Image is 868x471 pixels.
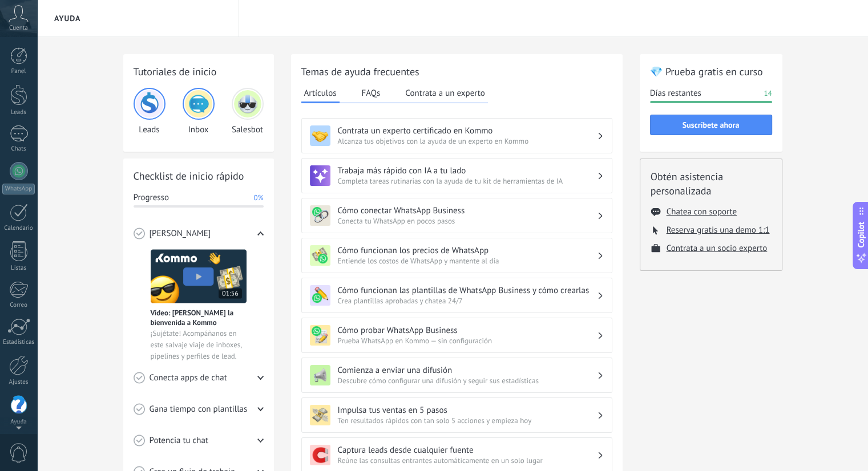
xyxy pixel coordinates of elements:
h3: Impulsa tus ventas en 5 pasos [338,405,597,416]
span: Crea plantillas aprobadas y chatea 24/7 [338,296,597,306]
div: Inbox [183,88,215,135]
h3: Cómo conectar WhatsApp Business [338,205,597,216]
button: Reserva gratis una demo 1:1 [667,225,770,235]
span: 14 [764,88,772,99]
span: Entiende los costos de WhatsApp y mantente al día [338,256,597,266]
span: Suscríbete ahora [683,121,740,129]
img: Meet video [151,249,247,303]
h3: Trabaja más rápido con IA a tu lado [338,165,597,176]
span: Vídeo: [PERSON_NAME] la bienvenida a Kommo [151,308,247,327]
span: Reúne las consultas entrantes automáticamente en un solo lugar [338,456,597,465]
div: Ajustes [2,379,35,386]
div: Salesbot [232,88,264,135]
h3: Cómo funcionan las plantillas de WhatsApp Business y cómo crearlas [338,285,597,296]
button: Artículos [301,84,340,103]
span: Gana tiempo con plantillas [150,404,248,415]
div: WhatsApp [2,184,35,194]
div: Correo [2,302,35,309]
span: Copilot [855,222,867,248]
span: Ten resultados rápidos con tan solo 5 acciones y empieza hoy [338,416,597,425]
h3: Contrata un experto certificado en Kommo [338,125,597,136]
div: Leads [134,88,165,135]
button: Contrata a un experto [402,84,487,101]
span: Prueba WhatsApp en Kommo — sin configuración [338,336,597,346]
span: Conecta tu WhatsApp en pocos pasos [338,216,597,226]
div: Listas [2,265,35,272]
span: [PERSON_NAME] [150,228,211,239]
div: Chats [2,145,35,153]
h2: 💎 Prueba gratis en curso [650,64,772,79]
button: Chatea con soporte [667,206,737,217]
h2: Checklist de inicio rápido [134,169,264,183]
span: Alcanza tus objetivos con la ayuda de un experto en Kommo [338,136,597,146]
div: Leads [2,109,35,116]
h2: Obtén asistencia personalizada [651,169,772,198]
span: Progresso [134,192,169,204]
h2: Tutoriales de inicio [134,64,264,79]
h2: Temas de ayuda frecuentes [301,64,612,79]
span: Cuenta [9,25,28,32]
div: Estadísticas [2,339,35,346]
h3: Comienza a enviar una difusión [338,365,597,376]
h3: Captura leads desde cualquier fuente [338,445,597,456]
button: FAQs [359,84,383,101]
span: Potencia tu chat [150,435,209,446]
span: Conecta apps de chat [150,372,227,384]
span: ¡Sujétate! Acompáñanos en este salvaje viaje de inboxes, pipelines y perfiles de lead. [151,328,247,362]
span: Días restantes [650,88,701,99]
span: 0% [253,192,263,204]
span: Descubre cómo configurar una difusión y seguir sus estadísticas [338,376,597,385]
button: Contrata a un socio experto [667,243,768,254]
div: Panel [2,68,35,75]
h3: Cómo probar WhatsApp Business [338,325,597,336]
h3: Cómo funcionan los precios de WhatsApp [338,245,597,256]
button: Suscríbete ahora [650,115,772,135]
div: Calendario [2,225,35,232]
span: Completa tareas rutinarias con la ayuda de tu kit de herramientas de IA [338,176,597,186]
